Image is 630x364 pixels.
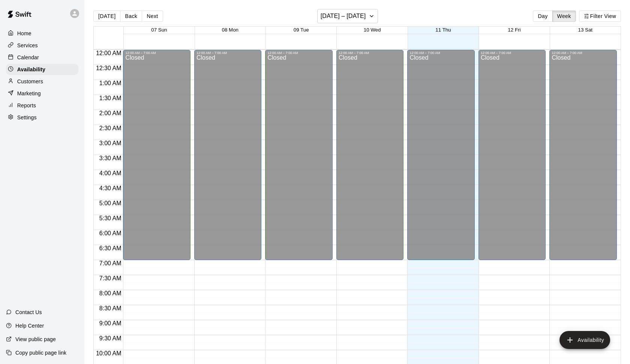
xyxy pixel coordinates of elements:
span: 5:30 AM [97,215,123,221]
span: 7:30 AM [97,275,123,281]
span: 7:00 AM [97,260,123,266]
button: [DATE] – [DATE] [317,9,378,23]
div: 12:00 AM – 7:00 AM [196,51,259,55]
div: Closed [339,55,402,263]
p: Customers [17,78,43,85]
button: 08 Mon [222,27,238,33]
span: 12:00 AM [94,50,123,56]
div: 12:00 AM – 7:00 AM: Closed [407,50,475,260]
button: 09 Tue [294,27,309,33]
p: Home [17,30,31,37]
button: add [559,331,610,349]
div: Closed [125,55,188,263]
p: Reports [17,102,36,109]
a: Reports [6,100,78,111]
div: 12:00 AM – 7:00 AM: Closed [265,50,333,260]
button: Day [533,11,552,22]
span: 3:30 AM [97,155,123,161]
div: 12:00 AM – 7:00 AM: Closed [123,50,190,260]
span: 8:00 AM [97,290,123,296]
span: 6:30 AM [97,245,123,251]
div: 12:00 AM – 7:00 AM: Closed [549,50,617,260]
span: 2:30 AM [97,125,123,131]
a: Calendar [6,52,78,63]
a: Services [6,40,78,51]
button: Filter View [579,11,621,22]
span: 4:30 AM [97,185,123,191]
p: Contact Us [15,308,42,316]
a: Availability [6,64,78,75]
a: Home [6,28,78,39]
div: 12:00 AM – 7:00 AM [267,51,330,55]
span: 8:30 AM [97,305,123,311]
p: View public page [15,335,56,343]
p: Copy public page link [15,349,66,356]
a: Settings [6,112,78,123]
p: Services [17,42,38,49]
h6: [DATE] – [DATE] [321,11,366,21]
div: 12:00 AM – 7:00 AM [481,51,544,55]
span: 5:00 AM [97,200,123,206]
div: 12:00 AM – 7:00 AM [125,51,188,55]
span: 10:00 AM [94,350,123,356]
button: [DATE] [93,11,120,22]
button: Back [120,11,142,22]
p: Settings [17,114,37,121]
a: Marketing [6,88,78,99]
div: Closed [552,55,615,263]
button: 07 Sun [151,27,167,33]
button: Week [552,11,576,22]
div: 12:00 AM – 7:00 AM [552,51,615,55]
p: Help Center [15,322,44,329]
span: 6:00 AM [97,230,123,236]
div: Closed [196,55,259,263]
button: 12 Fri [508,27,520,33]
a: Customers [6,76,78,87]
button: 10 Wed [364,27,381,33]
p: Calendar [17,54,39,61]
span: 9:30 AM [97,335,123,341]
span: 3:00 AM [97,140,123,146]
span: 4:00 AM [97,170,123,176]
span: 1:00 AM [97,80,123,86]
span: 2:00 AM [97,110,123,116]
span: 9:00 AM [97,320,123,326]
span: 1:30 AM [97,95,123,101]
div: Closed [267,55,330,263]
div: 12:00 AM – 7:00 AM [339,51,402,55]
div: 12:00 AM – 7:00 AM [409,51,472,55]
span: 12:30 AM [94,65,123,71]
button: 13 Sat [578,27,593,33]
button: 11 Thu [435,27,451,33]
div: 12:00 AM – 7:00 AM: Closed [478,50,546,260]
p: Marketing [17,90,41,97]
div: Closed [409,55,472,263]
div: Closed [481,55,544,263]
button: Next [142,11,163,22]
p: Availability [17,66,45,73]
div: 12:00 AM – 7:00 AM: Closed [336,50,404,260]
div: 12:00 AM – 7:00 AM: Closed [194,50,262,260]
